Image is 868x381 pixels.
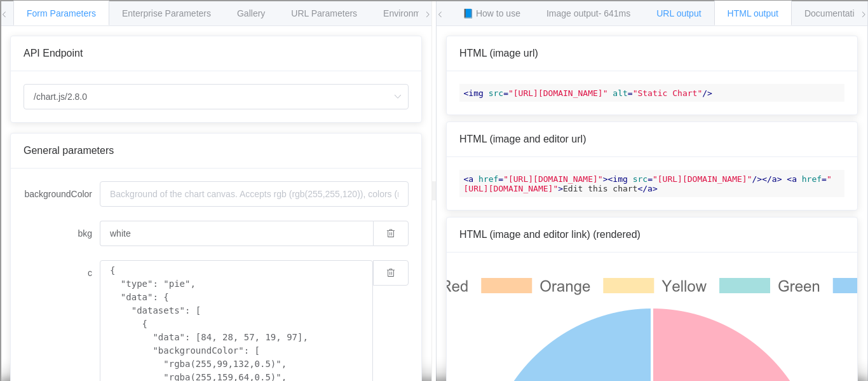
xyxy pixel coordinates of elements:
div: Sort A > Z [5,5,863,17]
span: Environments [383,8,438,18]
div: Sort New > Old [5,17,863,28]
div: Move To ... [5,28,863,39]
div: Sign out [5,62,863,74]
div: Delete [5,39,863,51]
span: Form Parameters [27,8,96,18]
span: URL Parameters [291,8,357,18]
span: HTML output [728,8,778,18]
div: Options [5,51,863,62]
div: Rename [5,74,863,85]
span: Documentation [804,8,864,18]
span: URL output [656,8,701,18]
span: Gallery [237,8,265,18]
span: Image output [546,8,630,18]
span: - 641ms [599,8,631,18]
span: Enterprise Parameters [122,8,211,18]
div: Move To ... [5,85,863,97]
span: 📘 How to use [463,8,520,18]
